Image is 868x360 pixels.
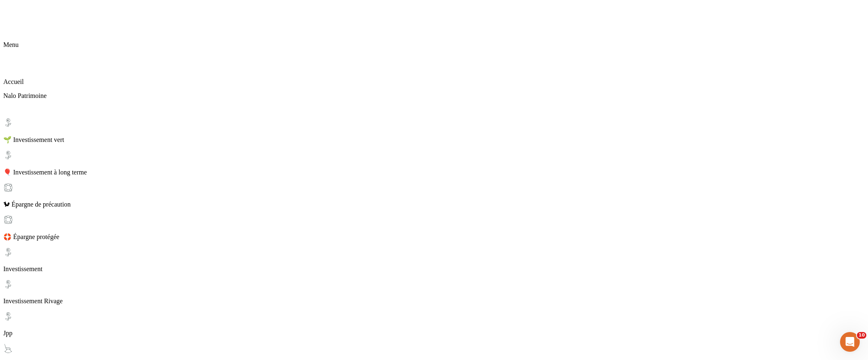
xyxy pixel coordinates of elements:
p: Investissement Rivage [3,297,865,305]
p: Accueil [3,78,865,86]
div: 🎈 Investissement à long terme [3,150,865,176]
p: 🎈 Investissement à long terme [3,168,865,176]
div: Investissement [3,247,865,273]
div: 🌱 Investissement vert [3,118,865,144]
div: Accueil [3,60,865,86]
p: Jpp [3,330,865,337]
p: 🐿 Épargne de précaution [3,201,865,208]
iframe: Intercom live chat [840,332,860,352]
div: 🛟 Épargne protégée [3,215,865,241]
div: 🐿 Épargne de précaution [3,183,865,208]
p: Nalo Patrimoine [3,92,865,100]
p: 🛟 Épargne protégée [3,233,865,241]
span: 10 [857,332,866,339]
div: Jpp [3,311,865,337]
p: Investissement [3,265,865,273]
div: Investissement Rivage [3,279,865,305]
p: 🌱 Investissement vert [3,136,865,144]
span: Menu [3,41,19,48]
